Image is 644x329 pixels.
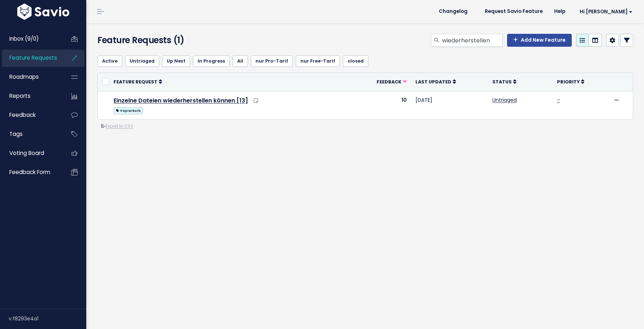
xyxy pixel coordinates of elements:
span: Tags [9,130,23,138]
span: Feature Request [114,79,157,85]
a: Add New Feature [507,34,572,47]
span: Status [492,79,512,85]
span: Feedback [377,79,401,85]
a: Request Savio Feature [479,6,548,17]
a: Papierkorb [114,106,143,115]
a: Inbox (9/0) [2,31,60,47]
a: In Progress [193,55,230,67]
span: Feature Requests [9,54,57,61]
img: logo-white.9d6f32f41409.svg [15,4,71,20]
a: Einzelne Dateien wiederherstellen können [13] [114,96,248,105]
a: nur Pro-Tarif [251,55,293,67]
a: - [557,96,560,104]
td: [DATE] [411,91,488,119]
td: 10 [351,91,411,119]
input: Search features... [441,34,503,47]
ul: Filter feature requests [97,55,633,67]
h4: Feature Requests (1) [97,34,269,47]
span: Priority [557,79,580,85]
span: Last Updated [415,79,451,85]
span: Feedback [9,111,36,119]
a: Status [492,78,516,85]
a: Feature Request [114,78,162,85]
div: v.f8293e4a1 [9,309,86,328]
a: Voting Board [2,145,60,161]
a: Roadmaps [2,69,60,85]
a: Feedback [377,78,407,85]
span: Hi [PERSON_NAME] [580,9,632,14]
a: Feedback [2,107,60,123]
span: Changelog [439,9,468,14]
span: Feedback form [9,168,50,176]
a: All [233,55,248,67]
a: Tags [2,126,60,142]
a: Help [548,6,571,17]
a: Last Updated [415,78,456,85]
span: Voting Board [9,149,44,157]
a: Feedback form [2,164,60,181]
a: Active [97,55,122,67]
a: Export to CSV [101,123,133,129]
a: Untriaged [125,55,159,67]
a: Priority [557,78,584,85]
a: Up Next [162,55,190,67]
a: Hi [PERSON_NAME] [571,6,638,17]
a: closed [343,55,368,67]
span: Papierkorb [114,107,143,114]
a: Feature Requests [2,50,60,66]
span: Roadmaps [9,73,39,81]
a: nur Free-Tarif [296,55,340,67]
span: Reports [9,92,31,100]
a: Untriaged [492,96,517,104]
a: Reports [2,88,60,104]
span: Inbox (9/0) [9,35,39,42]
